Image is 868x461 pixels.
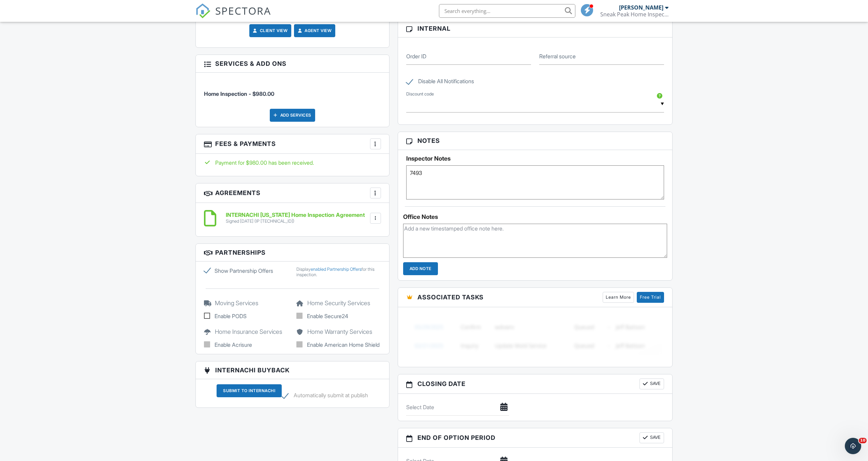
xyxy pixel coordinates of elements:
h3: Fees & Payments [196,134,389,154]
label: Discount code [406,91,434,97]
img: blurred-tasks-251b60f19c3f713f9215ee2a18cbf2105fc2d72fcd585247cf5e9ec0c957c1dd.png [406,312,664,360]
a: Agent View [296,27,332,34]
label: Referral source [539,53,576,60]
h3: Notes [398,132,673,150]
h3: Services & Add ons [196,55,389,73]
a: INTERNACHI [US_STATE] Home Inspection Agreement Signed [DATE] (IP [TECHNICAL_ID]) [226,212,365,224]
h3: Internal [398,20,673,38]
div: Office Notes [403,213,667,220]
label: Enable Secure24 [296,312,381,320]
span: Closing date [417,379,466,388]
h6: INTERNACHI [US_STATE] Home Inspection Agreement [226,212,365,218]
h5: Inspector Notes [406,155,664,162]
input: Search everything... [439,4,575,18]
label: Order ID [406,53,426,60]
div: Payment for $980.00 has been received. [204,159,381,166]
div: Display for this inspection. [296,267,381,278]
label: Enable Acrisure [204,341,289,349]
div: [PERSON_NAME] [619,4,663,11]
div: Signed [DATE] (IP [TECHNICAL_ID]) [226,219,365,224]
label: Show Partnership Offers [204,267,289,275]
li: Service: Home Inspection [204,78,381,103]
label: Enable American Home Shield [296,341,381,349]
a: Client View [252,27,288,34]
label: Automatically submit at publish [282,392,368,401]
h3: Agreements [196,183,389,203]
label: Enable PODS [204,312,289,320]
h5: Home Security Services [296,300,381,307]
input: Select Date [406,399,509,416]
h5: Home Insurance Services [204,328,289,335]
div: Sneak Peak Home Inspection LLC [600,11,668,18]
a: enabled Partnership Offers [311,267,362,272]
button: Save [639,432,664,443]
h3: InterNACHI BuyBack [196,361,389,379]
h5: Home Warranty Services [296,328,381,335]
a: Free Trial [637,292,664,303]
img: The Best Home Inspection Software - Spectora [195,3,210,18]
span: 10 [859,438,867,443]
textarea: 7493 [406,165,664,199]
span: End of Option Period [417,433,496,442]
button: Save [639,378,664,389]
span: Associated Tasks [417,293,484,302]
label: Disable All Notifications [406,78,474,87]
a: SPECTORA [195,9,271,24]
a: Submit To InterNACHI [217,384,282,402]
input: Add Note [403,262,438,275]
h3: Partnerships [196,244,389,262]
div: Submit To InterNACHI [217,384,282,397]
h5: Moving Services [204,300,289,307]
a: Learn More [603,292,634,303]
div: Add Services [270,109,315,122]
iframe: Intercom live chat [845,438,861,454]
span: SPECTORA [215,3,271,18]
span: Home Inspection - $980.00 [204,90,274,97]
